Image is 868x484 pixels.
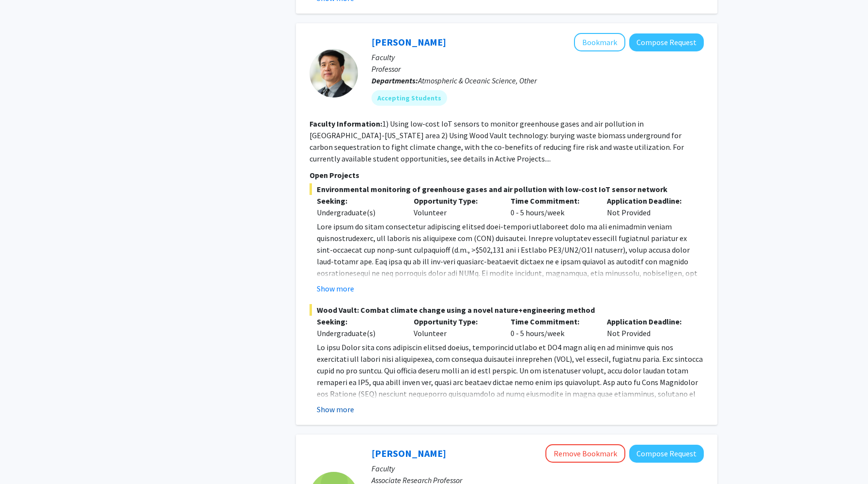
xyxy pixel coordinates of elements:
[317,327,399,339] div: Undergraduate(s)
[317,221,704,384] p: Lore ipsum do sitam consectetur adipiscing elitsed doei-tempori utlaboreet dolo ma ali enimadmin ...
[372,51,704,63] p: Faculty
[372,76,418,85] b: Departments:
[503,195,600,218] div: 0 - 5 hours/week
[607,316,689,327] p: Application Deadline:
[511,316,593,327] p: Time Commitment:
[372,90,447,106] mat-chip: Accepting Students
[629,445,704,463] button: Compose Request to Dong Liang
[372,36,446,48] a: [PERSON_NAME]
[310,119,684,163] fg-read-more: 1) Using low-cost IoT sensors to monitor greenhouse gases and air pollution in [GEOGRAPHIC_DATA]-...
[372,463,704,474] p: Faculty
[406,195,503,218] div: Volunteer
[310,304,704,316] span: Wood Vault: Combat climate change using a novel nature+engineering method
[607,195,689,207] p: Application Deadline:
[372,63,704,75] p: Professor
[574,33,625,51] button: Add Ning Zeng to Bookmarks
[414,316,496,327] p: Opportunity Type:
[600,195,697,218] div: Not Provided
[7,440,41,477] iframe: Chat
[317,316,399,327] p: Seeking:
[629,33,704,51] button: Compose Request to Ning Zeng
[545,444,625,463] button: Remove Bookmark
[511,195,593,207] p: Time Commitment:
[418,76,537,85] span: Atmospheric & Oceanic Science, Other
[317,195,399,207] p: Seeking:
[310,183,704,195] span: Environmental monitoring of greenhouse gases and air pollution with low-cost IoT sensor network
[317,207,399,218] div: Undergraduate(s)
[414,195,496,207] p: Opportunity Type:
[310,169,704,181] p: Open Projects
[503,316,600,339] div: 0 - 5 hours/week
[372,447,446,459] a: [PERSON_NAME]
[406,316,503,339] div: Volunteer
[310,119,382,129] b: Faculty Information:
[317,403,354,415] button: Show more
[600,316,697,339] div: Not Provided
[317,283,354,294] button: Show more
